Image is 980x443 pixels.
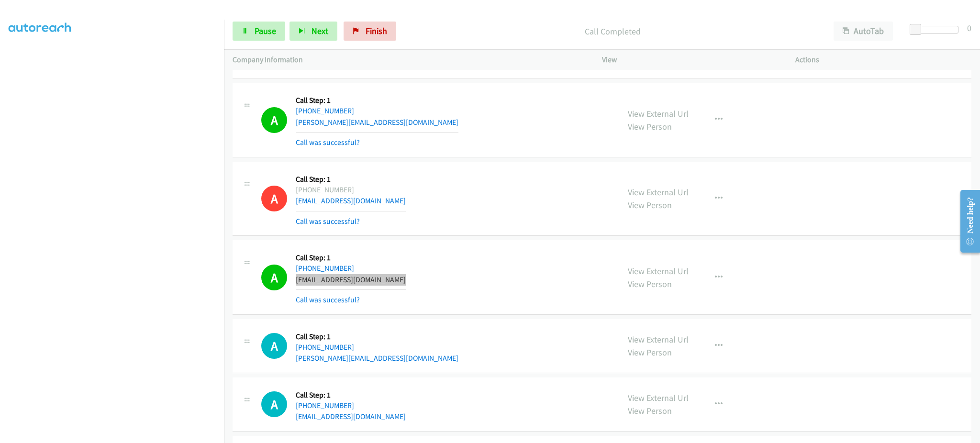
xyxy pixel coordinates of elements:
[296,264,354,273] a: [PHONE_NUMBER]
[914,26,958,33] div: Delay between calls (in seconds)
[312,25,328,36] span: Next
[296,354,458,363] a: [PERSON_NAME][EMAIL_ADDRESS][DOMAIN_NAME]
[233,22,285,41] a: Pause
[628,121,672,132] a: View Person
[628,199,672,210] a: View Person
[296,295,360,304] a: Call was successful?
[296,196,406,205] a: [EMAIL_ADDRESS][DOMAIN_NAME]
[296,118,458,127] a: [PERSON_NAME][EMAIL_ADDRESS][DOMAIN_NAME]
[602,54,778,66] p: View
[795,54,971,66] p: Actions
[290,22,337,41] button: Next
[261,265,287,290] h1: A
[233,54,585,66] p: Company Information
[628,347,672,358] a: View Person
[628,334,689,345] a: View External Url
[261,186,287,211] h1: A
[261,391,287,417] div: The call is yet to be attempted
[628,405,672,416] a: View Person
[967,22,971,34] div: 0
[296,401,354,410] a: [PHONE_NUMBER]
[296,217,360,226] a: Call was successful?
[628,266,689,277] a: View External Url
[296,106,354,115] a: [PHONE_NUMBER]
[953,183,980,259] iframe: Resource Center
[296,275,406,284] a: [EMAIL_ADDRESS][DOMAIN_NAME]
[628,108,689,119] a: View External Url
[261,333,287,359] div: The call is yet to be attempted
[296,138,360,147] a: Call was successful?
[296,253,406,263] h5: Call Step: 1
[366,25,387,36] span: Finish
[628,278,672,289] a: View Person
[261,391,287,417] h1: A
[409,25,816,38] p: Call Completed
[296,175,406,184] h5: Call Step: 1
[296,332,458,342] h5: Call Step: 1
[628,187,689,198] a: View External Url
[261,333,287,359] h1: A
[255,25,276,36] span: Pause
[296,96,458,105] h5: Call Step: 1
[261,107,287,133] h1: A
[296,184,406,196] div: [PHONE_NUMBER]
[296,390,406,400] h5: Call Step: 1
[834,22,893,41] button: AutoTab
[296,412,406,421] a: [EMAIL_ADDRESS][DOMAIN_NAME]
[344,22,396,41] a: Finish
[628,392,689,403] a: View External Url
[296,343,354,352] a: [PHONE_NUMBER]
